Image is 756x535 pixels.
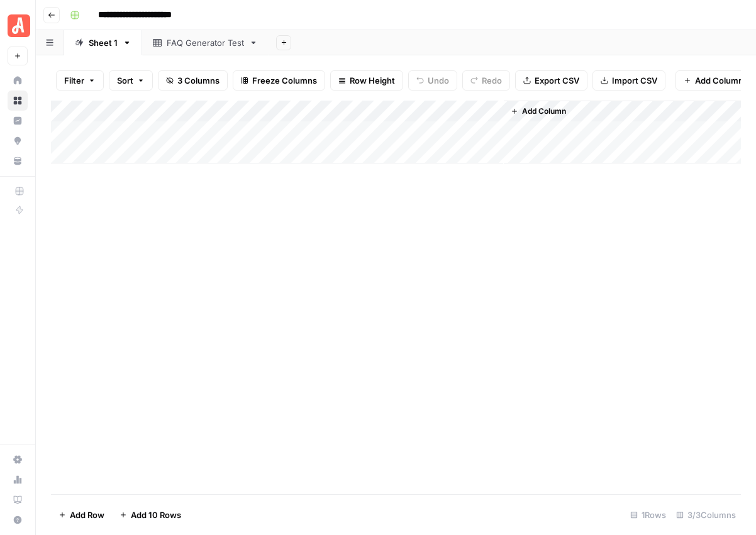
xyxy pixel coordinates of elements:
span: Import CSV [612,74,657,87]
div: FAQ Generator Test [167,36,244,49]
a: Sheet 1 [64,30,142,55]
button: Undo [408,70,457,91]
span: 3 Columns [177,74,220,87]
span: Filter [64,74,84,87]
span: Add Row [70,509,104,521]
div: 1 Rows [625,505,671,525]
button: Filter [56,70,104,91]
button: Add Column [506,103,571,119]
button: Row Height [330,70,403,91]
span: Freeze Columns [252,74,317,87]
span: Add Column [522,106,566,117]
a: Insights [8,111,28,131]
span: Undo [428,74,449,87]
span: Export CSV [535,74,579,87]
div: Sheet 1 [89,36,118,49]
span: Row Height [350,74,395,87]
a: Opportunities [8,131,28,151]
a: Home [8,70,28,91]
button: Add Column [675,70,752,91]
span: Sort [117,74,133,87]
a: Browse [8,91,28,111]
a: FAQ Generator Test [142,30,269,55]
span: Add 10 Rows [131,509,181,521]
a: Learning Hub [8,490,28,510]
button: Workspace: Angi [8,10,28,41]
button: Help + Support [8,510,28,530]
button: Sort [109,70,153,91]
button: 3 Columns [158,70,228,91]
button: Import CSV [592,70,665,91]
span: Redo [482,74,502,87]
a: Settings [8,450,28,470]
a: Usage [8,470,28,490]
button: Redo [462,70,510,91]
button: Add Row [51,505,112,525]
button: Freeze Columns [233,70,325,91]
span: Add Column [695,74,743,87]
button: Export CSV [515,70,587,91]
a: Your Data [8,151,28,171]
img: Angi Logo [8,14,30,37]
button: Add 10 Rows [112,505,189,525]
div: 3/3 Columns [671,505,741,525]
